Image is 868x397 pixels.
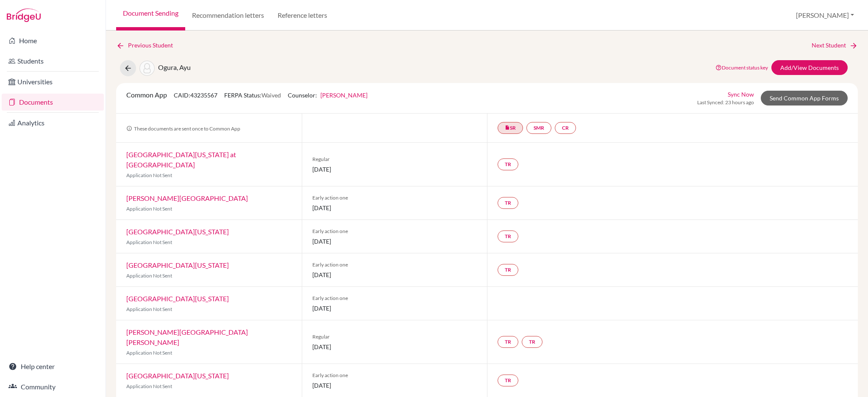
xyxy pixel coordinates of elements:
[126,350,172,356] span: Application Not Sent
[262,92,281,99] span: Waived
[312,165,477,174] span: [DATE]
[320,92,367,99] a: [PERSON_NAME]
[312,333,477,341] span: Regular
[498,264,518,276] a: TR
[2,73,104,90] a: Universities
[158,63,191,71] span: Ogura, Ayu
[126,91,167,99] span: Common App
[312,381,477,390] span: [DATE]
[312,237,477,246] span: [DATE]
[126,294,229,303] a: [GEOGRAPHIC_DATA][US_STATE]
[224,92,281,99] span: FERPA Status:
[498,158,518,170] a: TR
[715,64,768,71] a: Document status key
[126,372,229,380] a: [GEOGRAPHIC_DATA][US_STATE]
[2,378,104,395] a: Community
[116,41,180,50] a: Previous Student
[498,336,518,348] a: TR
[312,372,477,379] span: Early action one
[126,383,172,389] span: Application Not Sent
[2,114,104,131] a: Analytics
[792,7,858,23] button: [PERSON_NAME]
[555,122,576,134] a: CR
[498,230,518,242] a: TR
[771,60,848,75] a: Add/View Documents
[2,358,104,375] a: Help center
[498,122,523,134] a: insert_drive_fileSR
[126,205,172,212] span: Application Not Sent
[126,239,172,245] span: Application Not Sent
[728,90,754,99] a: Sync Now
[126,125,240,132] span: These documents are sent once to Common App
[312,294,477,302] span: Early action one
[2,53,104,69] a: Students
[505,125,510,130] i: insert_drive_file
[2,32,104,49] a: Home
[312,342,477,351] span: [DATE]
[312,304,477,313] span: [DATE]
[312,203,477,212] span: [DATE]
[174,92,217,99] span: CAID: 43235567
[312,228,477,235] span: Early action one
[498,375,518,386] a: TR
[126,306,172,312] span: Application Not Sent
[126,272,172,279] span: Application Not Sent
[498,197,518,209] a: TR
[288,92,367,99] span: Counselor:
[126,261,229,269] a: [GEOGRAPHIC_DATA][US_STATE]
[312,270,477,279] span: [DATE]
[126,228,229,236] a: [GEOGRAPHIC_DATA][US_STATE]
[7,8,41,22] img: Bridge-U
[312,155,477,163] span: Regular
[522,336,542,348] a: TR
[126,328,248,346] a: [PERSON_NAME][GEOGRAPHIC_DATA][PERSON_NAME]
[126,194,248,202] a: [PERSON_NAME][GEOGRAPHIC_DATA]
[526,122,551,134] a: SMR
[126,172,172,178] span: Application Not Sent
[812,41,858,50] a: Next Student
[126,150,236,169] a: [GEOGRAPHIC_DATA][US_STATE] at [GEOGRAPHIC_DATA]
[761,91,848,105] a: Send Common App Forms
[312,261,477,269] span: Early action one
[697,99,754,106] span: Last Synced: 23 hours ago
[2,94,104,111] a: Documents
[312,194,477,202] span: Early action one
